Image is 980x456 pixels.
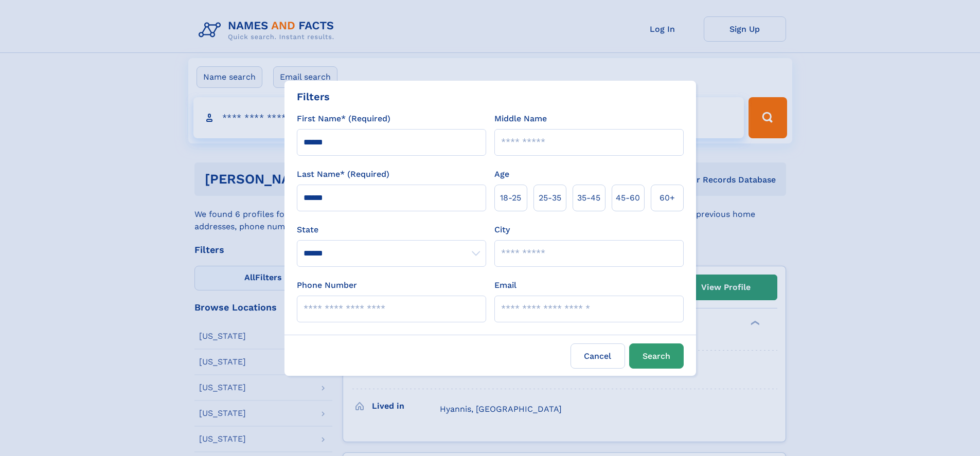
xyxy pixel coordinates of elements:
[297,113,390,125] label: First Name* (Required)
[494,279,516,291] label: Email
[539,192,561,204] span: 25‑35
[577,192,600,204] span: 35‑45
[571,343,625,369] label: Cancel
[660,192,675,204] span: 60+
[494,224,510,236] label: City
[297,279,357,291] label: Phone Number
[494,168,509,180] label: Age
[494,113,547,125] label: Middle Name
[297,224,486,236] label: State
[297,89,330,104] div: Filters
[500,192,521,204] span: 18‑25
[297,168,389,180] label: Last Name* (Required)
[629,343,684,369] button: Search
[616,192,640,204] span: 45‑60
